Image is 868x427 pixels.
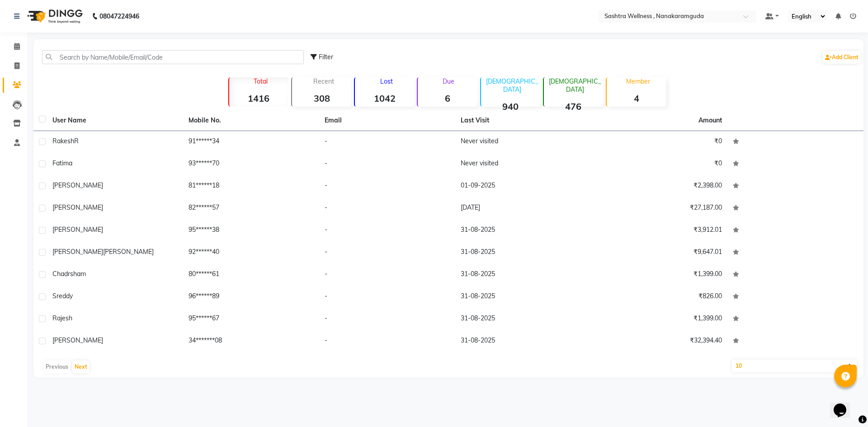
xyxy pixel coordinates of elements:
td: - [319,330,455,352]
img: logo [23,4,85,29]
span: reddy [57,292,73,300]
span: [PERSON_NAME] [52,225,103,234]
strong: 1042 [355,93,414,104]
iframe: chat widget [830,391,859,418]
td: ₹2,398.00 [591,175,727,197]
td: ₹1,399.00 [591,264,727,286]
strong: 4 [607,93,666,104]
td: - [319,220,455,242]
input: Search by Name/Mobile/Email/Code [42,50,304,64]
strong: 940 [481,101,540,112]
td: - [319,286,455,308]
td: - [319,264,455,286]
td: 31-08-2025 [455,308,591,330]
span: rajesh [52,314,72,322]
td: 01-09-2025 [455,175,591,197]
span: [PERSON_NAME] [52,248,103,256]
p: Recent [296,77,351,85]
td: ₹9,647.01 [591,242,727,264]
button: Next [72,361,90,373]
td: Never visited [455,153,591,175]
td: - [319,175,455,197]
span: [PERSON_NAME] [52,203,103,211]
strong: 1416 [229,93,288,104]
td: ₹0 [591,131,727,153]
td: ₹32,394.40 [591,330,727,352]
td: ₹3,912.01 [591,220,727,242]
th: User Name [47,110,183,131]
span: [PERSON_NAME] [52,336,103,344]
span: Filter [319,53,333,61]
td: [DATE] [455,197,591,220]
p: Due [420,77,477,85]
p: Lost [359,77,414,85]
td: 31-08-2025 [455,264,591,286]
td: - [319,131,455,153]
td: ₹1,399.00 [591,308,727,330]
td: 31-08-2025 [455,286,591,308]
th: Email [319,110,455,131]
td: - [319,308,455,330]
span: chadr [52,270,70,278]
span: fatima [52,159,72,167]
span: [PERSON_NAME] [103,248,154,256]
span: R [74,137,79,145]
p: Total [233,77,288,85]
span: sham [70,270,86,278]
strong: 308 [292,93,351,104]
td: 31-08-2025 [455,330,591,352]
strong: 476 [544,101,603,112]
td: Never visited [455,131,591,153]
strong: 6 [418,93,477,104]
td: ₹826.00 [591,286,727,308]
td: - [319,153,455,175]
b: 08047224946 [99,4,139,29]
td: - [319,242,455,264]
th: Amount [693,110,727,131]
span: [PERSON_NAME] [52,181,103,189]
td: ₹27,187.00 [591,197,727,220]
td: 31-08-2025 [455,242,591,264]
p: [DEMOGRAPHIC_DATA] [547,77,603,94]
th: Mobile No. [183,110,319,131]
p: [DEMOGRAPHIC_DATA] [485,77,540,94]
a: Add Client [823,51,861,64]
span: Rakesh [52,137,74,145]
p: Member [610,77,666,85]
th: Last Visit [455,110,591,131]
td: ₹0 [591,153,727,175]
td: - [319,197,455,220]
td: 31-08-2025 [455,220,591,242]
span: s [52,292,57,300]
